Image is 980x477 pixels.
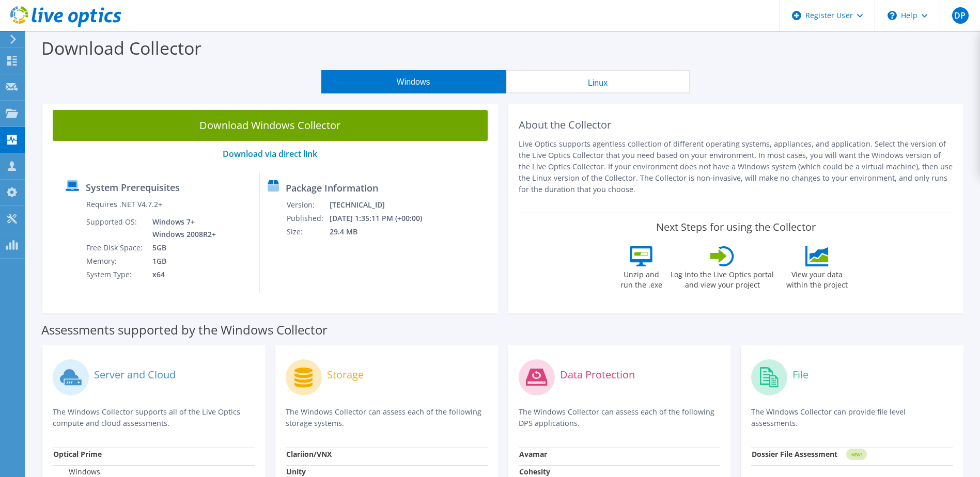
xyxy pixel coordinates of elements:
[519,449,547,459] strong: Avamar
[86,255,145,268] td: Memory:
[327,370,364,380] label: Storage
[53,449,102,459] strong: Optical Prime
[329,225,436,239] td: 29.4 MB
[53,110,488,141] a: Download Windows Collector
[519,467,550,476] strong: Cohesity
[851,452,862,457] tspan: NEW!
[86,199,162,210] label: Requires .NET V4.7.2+
[223,148,317,160] a: Download via direct link
[286,198,329,212] td: Version:
[86,268,145,281] td: System Type:
[752,449,837,459] strong: Dossier File Assessment
[952,7,969,24] span: DP
[53,467,100,477] label: Windows
[86,215,145,241] td: Supported OS:
[286,212,329,225] td: Published:
[86,182,180,193] label: System Prerequisites
[506,70,690,93] button: Linux
[560,370,635,380] label: Data Protection
[792,370,808,380] label: File
[145,241,218,255] td: 5GB
[286,449,332,459] strong: Clariion/VNX
[888,11,897,20] svg: \n
[286,406,488,429] p: The Windows Collector can assess each of the following storage systems.
[321,70,506,93] button: Windows
[94,370,176,380] label: Server and Cloud
[41,36,201,60] label: Download Collector
[329,198,436,212] td: [TECHNICAL_ID]
[286,183,378,193] label: Package Information
[145,268,218,281] td: x64
[286,225,329,239] td: Size:
[145,215,218,241] td: Windows 7+ Windows 2008R2+
[519,138,954,195] p: Live Optics supports agentless collection of different operating systems, appliances, and applica...
[53,406,255,429] p: The Windows Collector supports all of the Live Optics compute and cloud assessments.
[41,325,328,335] label: Assessments supported by the Windows Collector
[86,241,145,255] td: Free Disk Space:
[519,406,721,429] p: The Windows Collector can assess each of the following DPS applications.
[617,266,665,290] label: Unzip and run the .exe
[286,467,306,476] strong: Unity
[780,266,854,290] label: View your data within the project
[656,221,816,233] label: Next Steps for using the Collector
[751,406,953,429] p: The Windows Collector can provide file level assessments.
[519,119,954,131] h2: About the Collector
[670,266,774,290] label: Log into the Live Optics portal and view your project
[145,255,218,268] td: 1GB
[329,212,436,225] td: [DATE] 1:35:11 PM (+00:00)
